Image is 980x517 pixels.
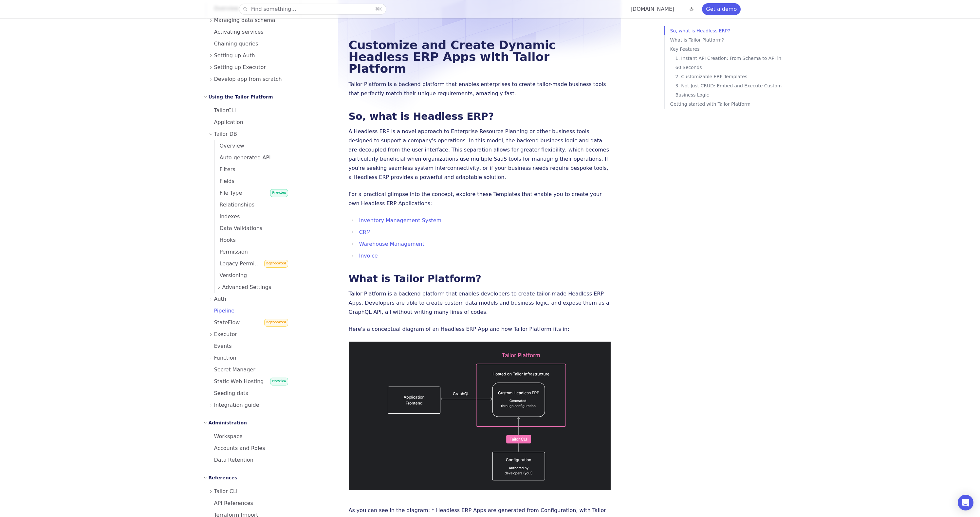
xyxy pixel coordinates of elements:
[214,211,292,223] a: Indexes
[379,7,382,11] kbd: K
[206,308,235,314] span: Pipeline
[359,217,442,223] a: Inventory Management System
[206,445,265,451] span: Accounts and Roles
[214,225,263,231] span: Data Validations
[206,317,292,329] a: StateFlowDeprecated
[214,63,266,72] span: Setting up Executor
[214,187,292,199] a: File TypePreview
[359,229,371,235] a: CRM
[214,270,292,281] a: Versioning
[359,253,378,259] a: Invoice
[214,401,259,410] span: Integration guide
[214,213,240,220] span: Indexes
[349,289,611,317] p: Tailor Platform is a backend platform that enables developers to create tailor-made Headless ERP ...
[214,234,292,246] a: Hooks
[206,41,258,47] span: Chaining queries
[349,127,611,182] p: A Headless ERP is a novel approach to Enterprise Resource Planning or other business tools design...
[270,189,288,197] span: Preview
[206,305,292,317] a: Pipeline
[206,107,236,114] span: TailorCLI
[214,223,292,234] a: Data Validations
[375,7,379,11] kbd: ⌘
[206,26,292,38] a: Activating services
[214,258,292,270] a: Legacy PermissionDeprecated
[206,340,292,352] a: Events
[670,99,782,109] a: Getting started with Tailor Platform
[206,433,243,439] span: Workspace
[349,80,611,98] p: Tailor Platform is a backend platform that enables enterprises to create tailor-made business too...
[206,442,292,454] a: Accounts and Roles
[206,500,253,506] span: API References
[349,190,611,208] p: For a practical glimpse into the concept, explore these Templates that enable you to create your ...
[209,93,273,101] h2: Using the Tailor Platform
[206,390,249,396] span: Seeding data
[670,35,782,45] a: What is Tailor Platform?
[349,111,494,122] a: So, what is Headless ERP?
[214,190,242,196] span: File Type
[214,143,244,149] span: Overview
[214,166,235,172] span: Filters
[214,130,237,139] span: Tailor DB
[670,26,782,35] a: So, what is Headless ERP?
[239,4,386,14] button: Find something...⌘K
[206,378,264,384] span: Static Web Hosting
[206,387,292,399] a: Seeding data
[206,116,292,128] a: Application
[214,294,227,304] span: Auth
[206,38,292,50] a: Chaining queries
[702,3,741,15] a: Get a demo
[206,29,264,35] span: Activating services
[214,353,236,363] span: Function
[359,241,424,247] a: Warehouse Management
[206,366,255,373] span: Secret Manager
[222,283,271,292] span: Advanced Settings
[675,72,782,81] a: 2. Customizable ERP Templates
[214,487,238,496] span: Tailor CLI
[214,175,292,187] a: Fields
[214,154,271,161] span: Auto-generated API
[206,431,292,442] a: Workspace
[209,419,247,427] h2: Administration
[206,343,232,349] span: Events
[214,75,282,84] span: Develop app from scratch
[214,237,236,243] span: Hooks
[214,152,292,164] a: Auto-generated API
[349,273,481,284] a: What is Tailor Platform?
[214,246,292,258] a: Permission
[214,272,247,278] span: Versioning
[214,178,234,184] span: Fields
[688,5,695,13] button: Toggle dark mode
[214,202,255,208] span: Relationships
[214,249,248,255] span: Permission
[206,119,243,125] span: Application
[206,454,292,466] a: Data Retention
[206,376,292,387] a: Static Web HostingPreview
[631,6,675,12] a: [DOMAIN_NAME]
[670,45,782,54] a: Key Features
[206,364,292,376] a: Secret Manager
[214,140,292,152] a: Overview
[209,474,237,482] h2: References
[214,199,292,211] a: Relationships
[675,54,782,72] a: 1. Instant API Creation: From Schema to API in 60 Seconds
[958,495,973,510] div: Open Intercom Messenger
[206,457,253,463] span: Data Retention
[270,378,288,385] span: Preview
[264,260,288,268] span: Deprecated
[206,497,292,509] a: API References
[675,81,782,99] p: 3. Not Just CRUD: Embed and Execute Custom Business Logic
[349,325,611,334] p: Here's a conceptual diagram of an Headless ERP App and how Tailor Platform fits in:
[206,319,240,326] span: StateFlow
[214,260,268,267] span: Legacy Permission
[214,330,237,339] span: Executor
[264,319,288,327] span: Deprecated
[206,105,292,116] a: TailorCLI
[214,51,255,60] span: Setting up Auth
[214,16,275,25] span: Managing data schema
